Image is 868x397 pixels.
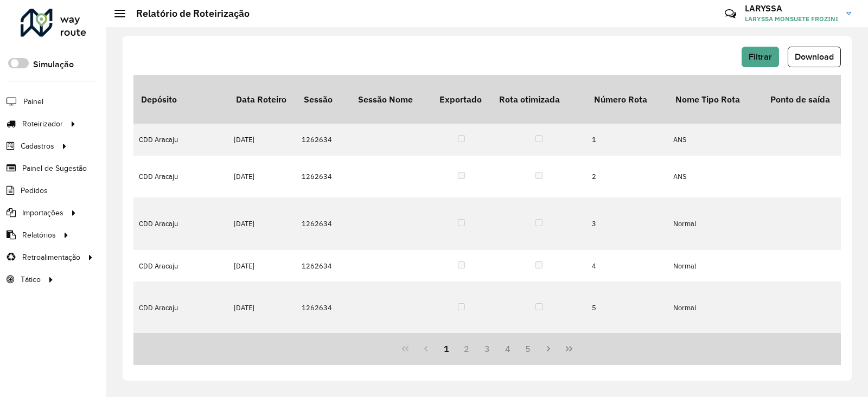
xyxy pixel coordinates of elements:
button: Last Page [559,338,579,359]
td: 1262634 [296,124,350,155]
td: CDD Aracaju [133,250,228,281]
button: Download [788,47,841,67]
span: Download [795,52,834,61]
button: Filtrar [742,47,779,67]
td: CDD Aracaju [133,197,228,250]
span: Importações [22,207,63,219]
td: 4 [586,250,668,281]
td: Normal [668,250,763,281]
td: 5 [586,281,668,334]
th: Data Roteiro [228,75,296,124]
td: [DATE] [228,197,296,250]
td: CDD Aracaju [133,156,228,198]
td: Normal [668,281,763,334]
th: Nome Tipo Rota [668,75,763,124]
td: 1262634 [296,281,350,334]
button: 1 [436,338,457,359]
button: 5 [518,338,539,359]
td: Normal [668,197,763,250]
td: 1262634 [296,197,350,250]
th: Número Rota [586,75,668,124]
span: Tático [21,274,41,285]
span: Relatórios [22,229,56,241]
th: Depósito [133,75,228,124]
button: 4 [497,338,518,359]
th: Exportado [432,75,492,124]
span: Roteirizador [22,118,63,130]
th: Sessão Nome [350,75,432,124]
td: 3 [586,197,668,250]
td: 1262634 [296,250,350,281]
td: ANS [668,156,763,198]
span: Retroalimentação [22,252,80,263]
th: Sessão [296,75,350,124]
h3: LARYSSA [745,3,838,14]
td: [DATE] [228,124,296,155]
th: Ponto de saída [763,75,858,124]
td: ANS [668,124,763,155]
td: CDD Aracaju [133,124,228,155]
span: Cadastros [21,140,54,152]
td: [DATE] [228,156,296,198]
td: 2 [586,156,668,198]
label: Simulação [33,58,74,71]
td: [DATE] [228,250,296,281]
button: 2 [456,338,477,359]
th: Rota otimizada [492,75,586,124]
td: 1262634 [296,156,350,198]
td: [DATE] [228,281,296,334]
a: Contato Rápido [719,2,742,25]
span: Pedidos [21,185,48,196]
span: Filtrar [749,52,772,61]
td: CDD Aracaju [133,281,228,334]
td: 1 [586,124,668,155]
span: LARYSSA MONSUETE FROZINI [745,14,838,24]
h2: Relatório de Roteirização [125,8,250,20]
span: Painel [23,96,43,107]
span: Painel de Sugestão [22,163,87,174]
button: Next Page [538,338,559,359]
button: 3 [477,338,497,359]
